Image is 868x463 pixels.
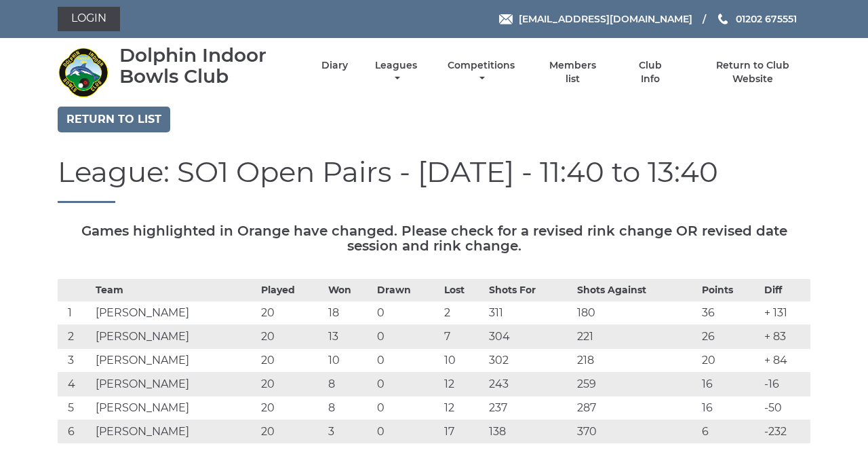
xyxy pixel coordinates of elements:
[698,396,761,420] td: 16
[486,301,574,325] td: 311
[441,325,486,349] td: 7
[58,396,92,420] td: 5
[374,280,441,301] th: Drawn
[58,47,108,98] img: Dolphin Indoor Bowls Club
[761,325,810,349] td: + 83
[325,280,374,301] th: Won
[441,280,486,301] th: Lost
[58,373,92,396] td: 4
[698,325,761,349] td: 26
[321,59,348,72] a: Diary
[696,59,810,86] a: Return to Club Website
[374,420,441,444] td: 0
[58,420,92,444] td: 6
[119,45,298,87] div: Dolphin Indoor Bowls Club
[574,420,698,444] td: 370
[736,13,797,25] span: 01202 675551
[92,280,258,301] th: Team
[325,325,374,349] td: 13
[441,373,486,396] td: 12
[761,373,810,396] td: -16
[58,349,92,373] td: 3
[374,373,441,396] td: 0
[325,373,374,396] td: 8
[698,373,761,396] td: 16
[628,59,672,86] a: Club Info
[499,14,513,24] img: Email
[761,420,810,444] td: -232
[441,301,486,325] td: 2
[486,280,574,301] th: Shots For
[58,223,810,253] h5: Games highlighted in Orange have changed. Please check for a revised rink change OR revised date ...
[372,59,420,86] a: Leagues
[58,107,170,132] a: Return to list
[258,280,325,301] th: Played
[374,325,441,349] td: 0
[574,349,698,373] td: 218
[374,396,441,420] td: 0
[374,301,441,325] td: 0
[574,396,698,420] td: 287
[258,325,325,349] td: 20
[486,349,574,373] td: 302
[441,396,486,420] td: 12
[258,349,325,373] td: 20
[441,420,486,444] td: 17
[486,325,574,349] td: 304
[58,325,92,349] td: 2
[698,301,761,325] td: 36
[486,420,574,444] td: 138
[718,14,728,24] img: Phone us
[542,59,604,86] a: Members list
[92,420,258,444] td: [PERSON_NAME]
[574,301,698,325] td: 180
[444,59,518,86] a: Competitions
[574,373,698,396] td: 259
[325,420,374,444] td: 3
[92,396,258,420] td: [PERSON_NAME]
[698,349,761,373] td: 20
[441,349,486,373] td: 10
[519,13,692,25] span: [EMAIL_ADDRESS][DOMAIN_NAME]
[92,373,258,396] td: [PERSON_NAME]
[761,349,810,373] td: + 84
[716,12,797,26] a: Phone us 01202 675551
[92,301,258,325] td: [PERSON_NAME]
[486,373,574,396] td: 243
[325,301,374,325] td: 18
[698,420,761,444] td: 6
[258,420,325,444] td: 20
[58,156,810,203] h1: League: SO1 Open Pairs - [DATE] - 11:40 to 13:40
[574,325,698,349] td: 221
[374,349,441,373] td: 0
[325,396,374,420] td: 8
[58,301,92,325] td: 1
[761,396,810,420] td: -50
[258,373,325,396] td: 20
[499,12,692,26] a: Email [EMAIL_ADDRESS][DOMAIN_NAME]
[92,349,258,373] td: [PERSON_NAME]
[258,301,325,325] td: 20
[486,396,574,420] td: 237
[761,280,810,301] th: Diff
[761,301,810,325] td: + 131
[92,325,258,349] td: [PERSON_NAME]
[574,280,698,301] th: Shots Against
[698,280,761,301] th: Points
[58,7,120,31] a: Login
[258,396,325,420] td: 20
[325,349,374,373] td: 10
